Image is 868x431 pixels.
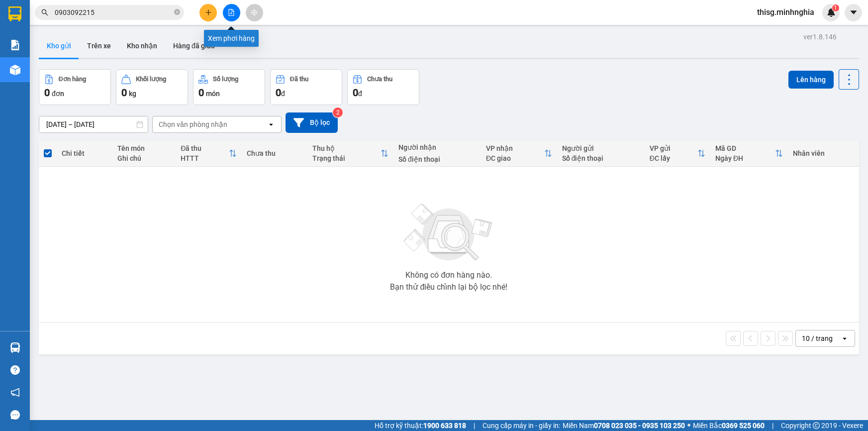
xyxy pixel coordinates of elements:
button: Lên hàng [788,71,834,89]
span: | [474,420,475,431]
span: 1 [834,4,837,11]
th: Toggle SortBy [645,140,710,167]
button: Hàng đã giao [165,34,223,58]
button: file-add [223,4,240,21]
div: Số lượng [213,76,238,83]
div: Bạn thử điều chỉnh lại bộ lọc nhé! [390,283,507,291]
div: Chưa thu [247,149,302,157]
span: Miền Nam [563,420,685,431]
button: Bộ lọc [286,112,338,133]
span: copyright [813,422,820,429]
strong: 0708 023 035 - 0935 103 250 [594,422,685,430]
button: Số lượng0món [193,69,265,105]
div: Khối lượng [136,76,166,83]
div: ĐC lấy [650,154,697,162]
span: | [772,420,773,431]
input: Select a date range. [39,116,148,132]
div: Ngày ĐH [715,154,775,162]
sup: 2 [333,108,343,117]
span: close-circle [174,8,180,17]
span: đơn [52,90,64,98]
div: Người gửi [562,144,640,152]
span: 0 [121,87,127,99]
span: thisg.minhnghia [749,6,822,18]
div: Tên món [117,144,171,152]
img: logo-vxr [8,6,21,21]
span: 0 [198,87,204,99]
div: Thu hộ [312,144,381,152]
span: caret-down [849,8,858,17]
span: message [10,410,20,420]
strong: 0369 525 060 [722,422,765,430]
div: Người nhận [398,143,476,151]
div: Số điện thoại [562,154,640,162]
div: Đã thu [181,144,229,152]
button: Kho nhận [119,34,165,58]
span: đ [358,90,362,98]
img: icon-new-feature [827,8,836,17]
span: món [206,90,220,98]
button: Chưa thu0đ [347,69,419,105]
input: Tìm tên, số ĐT hoặc mã đơn [55,7,172,18]
div: VP gửi [650,144,697,152]
div: Không có đơn hàng nào. [405,271,492,279]
div: ĐC giao [486,154,544,162]
button: Kho gửi [39,34,79,58]
span: notification [10,388,20,397]
div: Số điện thoại [398,155,476,163]
span: đ [281,90,285,98]
span: 0 [353,87,358,99]
th: Toggle SortBy [481,140,557,167]
img: svg+xml;base64,PHN2ZyBjbGFzcz0ibGlzdC1wbHVnX19zdmciIHhtbG5zPSJodHRwOi8vd3d3LnczLm9yZy8yMDAwL3N2Zy... [399,198,498,267]
span: Miền Bắc [693,420,765,431]
svg: open [841,334,849,342]
div: Nhân viên [793,149,854,157]
span: plus [205,9,212,16]
div: HTTT [181,154,229,162]
span: ⚪️ [687,424,690,428]
sup: 1 [832,4,839,11]
th: Toggle SortBy [710,140,788,167]
img: solution-icon [10,40,20,50]
span: search [41,9,48,16]
button: Trên xe [79,34,119,58]
button: aim [246,4,263,21]
th: Toggle SortBy [176,140,242,167]
div: Chọn văn phòng nhận [159,119,227,129]
div: Đã thu [290,76,308,83]
button: Đơn hàng0đơn [39,69,111,105]
div: Mã GD [715,144,775,152]
span: Cung cấp máy in - giấy in: [482,420,560,431]
div: VP nhận [486,144,544,152]
div: 10 / trang [802,333,833,343]
div: Chưa thu [367,76,392,83]
span: kg [129,90,136,98]
img: warehouse-icon [10,65,20,75]
div: Trạng thái [312,154,381,162]
button: caret-down [845,4,862,21]
button: Khối lượng0kg [116,69,188,105]
th: Toggle SortBy [307,140,393,167]
strong: 1900 633 818 [423,422,466,430]
svg: open [267,120,275,128]
span: question-circle [10,365,20,375]
div: Đơn hàng [59,76,86,83]
div: Chi tiết [62,149,107,157]
span: Hỗ trợ kỹ thuật: [375,420,466,431]
span: file-add [228,9,235,16]
span: 0 [276,87,281,99]
span: aim [251,9,258,16]
button: Đã thu0đ [270,69,342,105]
div: Ghi chú [117,154,171,162]
button: plus [199,4,217,21]
img: warehouse-icon [10,342,20,353]
div: ver 1.8.146 [803,31,837,42]
span: close-circle [174,9,180,15]
span: 0 [44,87,50,99]
div: Xem phơi hàng [204,30,259,47]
